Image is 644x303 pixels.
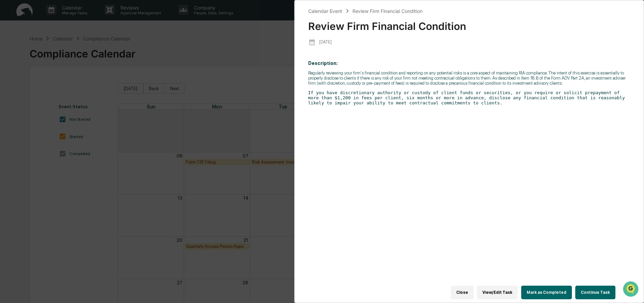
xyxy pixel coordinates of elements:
[308,15,630,32] div: Review Firm Financial Condition
[308,61,338,66] b: Description:
[4,83,47,95] a: 🖐️Preclearance
[308,70,630,86] p: Regularly reviewing your firm's financial condition and reporting on any potential risks is a cor...
[308,90,625,105] code: If you have discretionary authority or custody of client funds or securities, or you require or s...
[7,14,124,25] p: How can we help?
[23,59,86,64] div: We're available if you need us!
[451,286,474,299] button: Close
[49,86,55,92] div: 🗄️
[68,115,82,120] span: Pylon
[308,8,342,14] div: Calendar Event
[7,52,19,64] img: 1746055101610-c473b297-6a78-478c-a979-82029cc54cd1
[47,83,87,95] a: 🗄️Attestations
[14,86,44,92] span: Preclearance
[7,99,12,105] div: 🔎
[319,39,332,45] p: [DATE]
[116,54,124,62] button: Start new chat
[4,96,46,108] a: 🔎Data Lookup
[23,52,112,59] div: Start new chat
[622,281,641,299] iframe: Open customer support
[14,99,43,105] span: Data Lookup
[575,286,615,299] button: Continue Task
[477,286,518,299] button: View/Edit Task
[521,286,572,299] button: Mark as Completed
[56,86,84,92] span: Attestations
[48,115,82,120] a: Powered byPylon
[352,8,423,14] div: Review Firm Financial Condition
[7,86,12,92] div: 🖐️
